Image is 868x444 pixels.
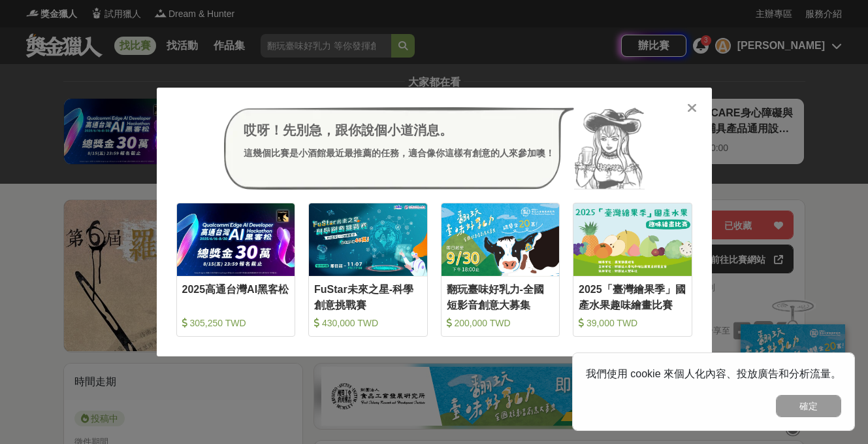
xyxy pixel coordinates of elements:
img: Cover Image [573,203,692,276]
div: 39,000 TWD [579,316,686,330]
div: 2025「臺灣繪果季」國產水果趣味繪畫比賽 [579,282,686,311]
img: Cover Image [309,203,427,276]
img: Cover Image [442,203,560,276]
div: 這幾個比賽是小酒館最近最推薦的任務，適合像你這樣有創意的人來參加噢！ [244,146,555,160]
div: 430,000 TWD [314,316,422,330]
a: Cover Image翻玩臺味好乳力-全國短影音創意大募集 200,000 TWD [441,203,560,337]
div: FuStar未來之星-科學創意挑戰賽 [314,282,422,311]
div: 305,250 TWD [182,316,290,330]
div: 2025高通台灣AI黑客松 [182,282,290,311]
img: Avatar [574,107,645,190]
a: Cover Image2025「臺灣繪果季」國產水果趣味繪畫比賽 39,000 TWD [573,203,692,337]
div: 翻玩臺味好乳力-全國短影音創意大募集 [447,282,555,311]
a: Cover Image2025高通台灣AI黑客松 305,250 TWD [176,203,296,337]
button: 確定 [776,395,841,417]
div: 200,000 TWD [447,316,555,330]
a: Cover ImageFuStar未來之星-科學創意挑戰賽 430,000 TWD [308,203,428,337]
div: 哎呀！先別急，跟你說個小道消息。 [244,120,555,140]
img: Cover Image [177,203,295,276]
span: 我們使用 cookie 來個人化內容、投放廣告和分析流量。 [586,368,841,379]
